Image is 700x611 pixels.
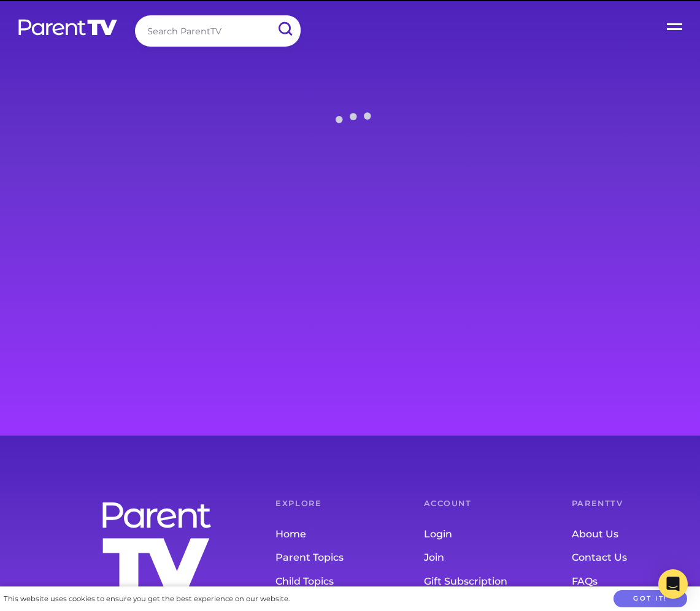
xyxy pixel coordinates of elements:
[17,18,118,36] img: parenttv-logo-white.4c85aaf.svg
[275,500,374,508] h6: Explore
[269,15,301,43] input: Submit
[424,500,523,508] h6: Account
[98,499,215,599] img: parenttv-logo-stacked-white.f9d0032.svg
[135,15,301,47] input: Search ParentTV
[275,546,374,569] a: Parent Topics
[572,523,671,546] a: About Us
[275,523,374,546] a: Home
[572,500,671,508] h6: ParentTV
[613,590,687,608] button: Got it!
[424,523,523,546] a: Login
[424,546,523,569] a: Join
[4,593,290,605] div: This website uses cookies to ensure you get the best experience on our website.
[424,570,523,593] a: Gift Subscription
[572,546,671,569] a: Contact Us
[658,569,688,599] div: Open Intercom Messenger
[275,570,374,593] a: Child Topics
[572,570,671,593] a: FAQs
